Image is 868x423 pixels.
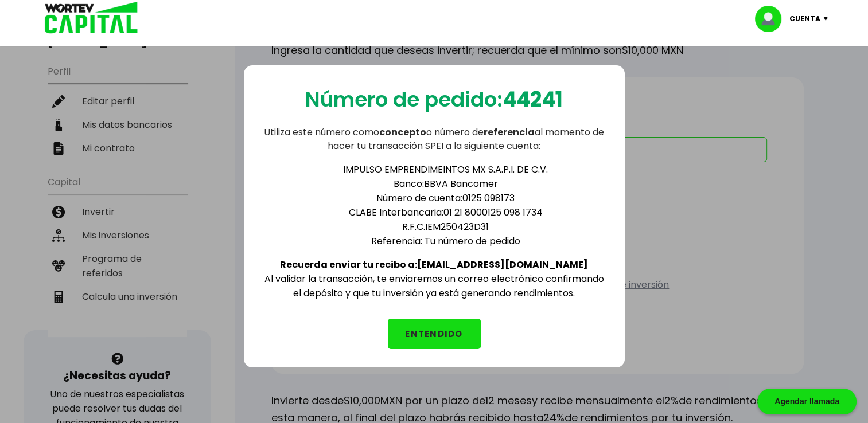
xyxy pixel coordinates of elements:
div: Agendar llamada [757,389,857,414]
li: R.F.C. IEM250423D31 [285,220,606,234]
p: Utiliza este número como o número de al momento de hacer tu transacción SPEI a la siguiente cuenta: [262,126,606,153]
div: Al validar la transacción, te enviaremos un correo electrónico confirmando el depósito y que tu i... [262,153,606,300]
b: 44241 [503,85,563,114]
b: concepto [379,126,426,139]
li: IMPULSO EMPRENDIMEINTOS MX S.A.P.I. DE C.V. [285,162,606,177]
img: icon-down [820,17,836,21]
li: CLABE Interbancaria: 01 21 8000125 098 1734 [285,205,606,220]
b: referencia [484,126,535,139]
li: Banco: BBVA Bancomer [285,177,606,191]
b: Recuerda enviar tu recibo a: [EMAIL_ADDRESS][DOMAIN_NAME] [280,258,588,271]
li: Número de cuenta: 0125 098173 [285,191,606,205]
li: Referencia: Tu número de pedido [285,234,606,248]
p: Número de pedido: [305,84,563,115]
p: Cuenta [789,10,820,28]
img: profile-image [755,6,789,32]
button: ENTENDIDO [388,319,481,349]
